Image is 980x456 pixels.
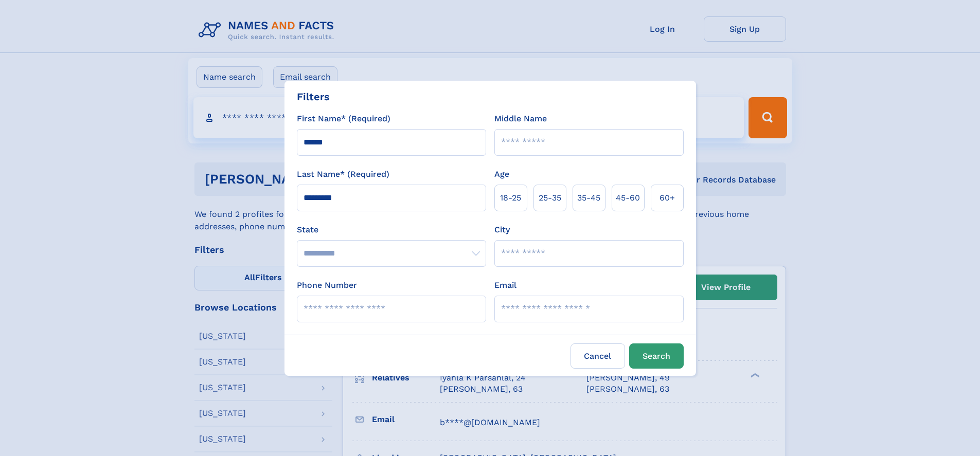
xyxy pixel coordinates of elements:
[297,224,486,236] label: State
[629,343,684,369] button: Search
[660,192,675,204] span: 60+
[571,343,625,369] label: Cancel
[494,168,509,180] label: Age
[494,279,516,291] label: Email
[494,224,510,236] label: City
[297,168,389,180] label: Last Name* (Required)
[539,192,561,204] span: 25‑35
[297,279,357,291] label: Phone Number
[500,192,521,204] span: 18‑25
[297,113,390,125] label: First Name* (Required)
[494,113,547,125] label: Middle Name
[577,192,600,204] span: 35‑45
[616,192,640,204] span: 45‑60
[297,89,330,104] div: Filters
